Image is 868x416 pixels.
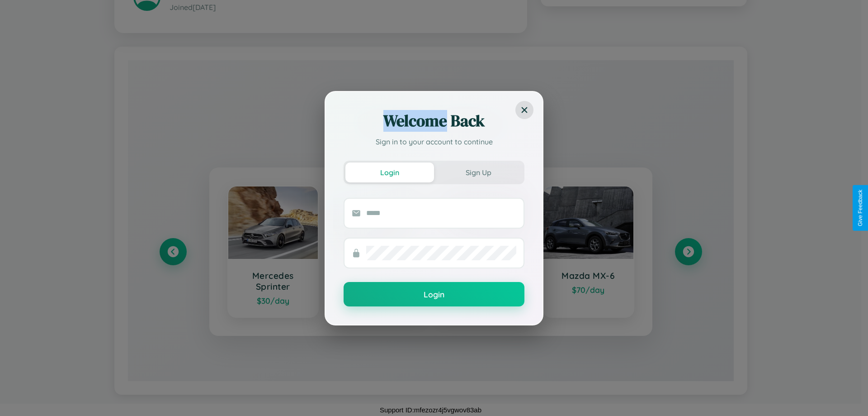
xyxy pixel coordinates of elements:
[857,190,863,226] div: Give Feedback
[344,282,524,306] button: Login
[344,110,524,132] h2: Welcome Back
[345,163,434,182] button: Login
[434,163,523,182] button: Sign Up
[344,136,524,147] p: Sign in to your account to continue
